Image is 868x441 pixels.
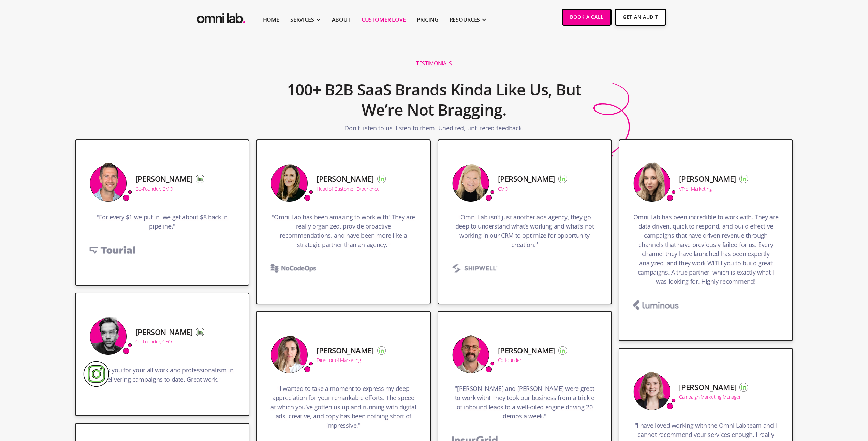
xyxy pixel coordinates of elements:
p: Don't listen to us, listen to them. Unedited, unfiltered feedback. [344,123,523,136]
h2: 100+ B2B SaaS Brands Kinda Like Us, But We’re Not Bragging. [272,76,597,124]
div: Co-Founder, CMO [135,187,173,191]
a: Pricing [417,16,439,24]
h3: "Omni Lab isn’t just another ads agency, they go deep to understand what’s working and what’s not... [452,212,598,253]
h5: [PERSON_NAME] [679,383,736,391]
iframe: Chat Widget [745,362,868,441]
div: Campaign Marketing Manager [679,395,741,399]
h5: [PERSON_NAME] [498,175,555,183]
h5: [PERSON_NAME] [498,346,555,354]
h3: "For every $1 we put in, we get about $8 back in pipeline." [89,212,235,234]
h3: "Omni Lab has been amazing to work with! They are really organized, provide proactive recommendat... [270,212,416,253]
a: About [332,16,351,24]
h5: [PERSON_NAME] [317,175,373,183]
h5: [PERSON_NAME] [135,328,192,336]
h1: Testimonials [416,60,452,67]
h5: [PERSON_NAME] [679,175,736,183]
h5: [PERSON_NAME] [317,346,373,354]
div: Director of Marketing [317,358,361,363]
div: RESOURCES [450,16,480,24]
div: SERVICES [290,16,314,24]
div: Head of Customer Experience [317,187,380,191]
div: Co-Founder, CEO [135,339,172,344]
img: Omni Lab: B2B SaaS Demand Generation Agency [195,9,247,25]
a: Home [263,16,279,24]
div: VP of Marketing [679,187,712,191]
a: Get An Audit [615,9,666,26]
h3: "Thank you for your all work and professionalism in delivering campaigns to date. Great work." [89,366,235,387]
h3: "[PERSON_NAME] and [PERSON_NAME] were great to work with! They took our business from a trickle o... [452,384,598,424]
a: Customer Love [362,16,406,24]
h5: [PERSON_NAME] [135,175,192,183]
h3: "I wanted to take a moment to express my deep appreciation for your remarkable efforts. The speed... [270,384,416,433]
div: CMO [498,187,509,191]
a: Book a Call [562,9,612,26]
h3: Omni Lab has been incredible to work with. They are data driven, quick to respond, and build effe... [633,212,779,290]
a: home [195,9,247,25]
div: Co-founder [498,358,521,363]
